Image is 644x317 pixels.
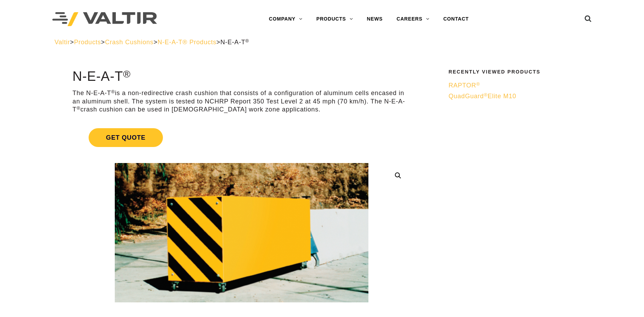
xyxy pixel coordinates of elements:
[74,39,101,46] a: Products
[105,39,153,46] a: Crash Cushions
[484,92,488,98] sup: ®
[123,68,131,79] sup: ®
[245,38,249,44] sup: ®
[436,12,476,26] a: CONTACT
[220,39,249,46] span: N-E-A-T
[476,82,480,87] sup: ®
[54,39,70,46] a: Valtir
[111,89,115,94] sup: ®
[157,39,216,46] a: N-E-A-T® Products
[449,69,585,75] h2: Recently Viewed Products
[449,82,480,89] span: RAPTOR
[449,82,585,90] a: RAPTOR®
[73,120,411,155] a: Get Quote
[54,38,589,46] div: > > > >
[309,12,360,26] a: PRODUCTS
[449,93,516,100] span: QuadGuard Elite M10
[390,12,436,26] a: CAREERS
[73,89,411,114] p: The N-E-A-T is a non-redirective crash cushion that consists of a configuration of aluminum cells...
[52,12,157,26] img: Valtir
[73,69,411,84] h1: N-E-A-T
[449,92,585,100] a: QuadGuard®Elite M10
[89,128,163,147] span: Get Quote
[360,12,390,26] a: NEWS
[262,12,309,26] a: COMPANY
[77,106,81,111] sup: ®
